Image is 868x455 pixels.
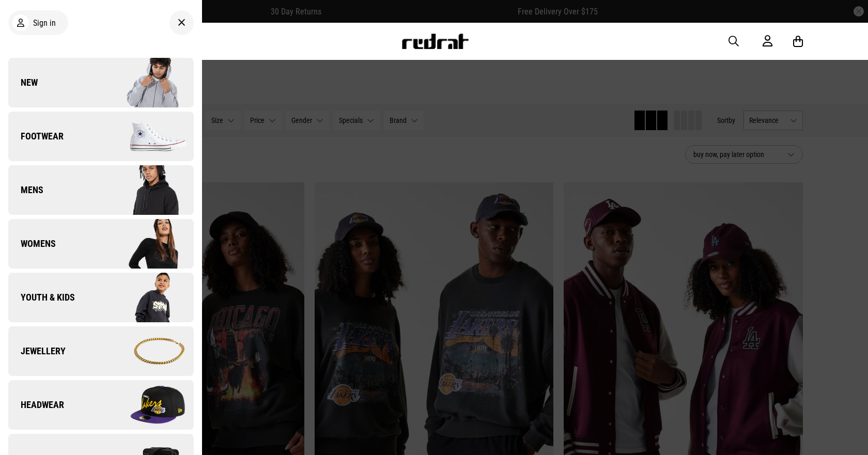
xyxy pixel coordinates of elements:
[8,4,39,35] button: Open LiveChat chat widget
[101,111,193,162] img: Company
[8,184,43,196] span: Mens
[101,57,193,108] img: Company
[101,325,193,377] img: Company
[101,164,193,216] img: Company
[8,112,194,161] a: Footwear Company
[8,345,66,357] span: Jewellery
[101,272,193,323] img: Company
[33,18,56,28] span: Sign in
[8,130,64,143] span: Footwear
[8,326,194,376] a: Jewellery Company
[8,76,38,89] span: New
[8,165,194,215] a: Mens Company
[8,380,194,430] a: Headwear Company
[101,218,193,270] img: Company
[8,273,194,322] a: Youth & Kids Company
[8,58,194,107] a: New Company
[8,219,194,269] a: Womens Company
[8,238,56,250] span: Womens
[8,291,75,304] span: Youth & Kids
[101,379,193,431] img: Company
[401,34,469,49] img: Redrat logo
[8,399,64,411] span: Headwear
